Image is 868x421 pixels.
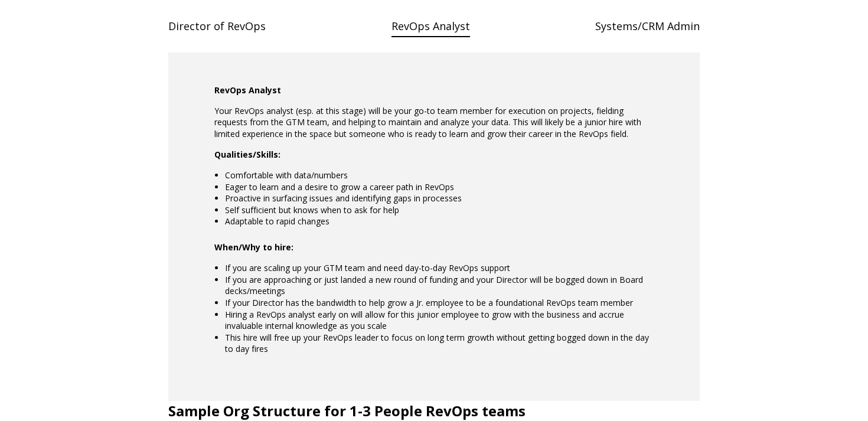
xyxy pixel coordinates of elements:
li: Self sufficient but knows when to ask for help [225,204,654,216]
li: If you are approaching or just landed a new round of funding and your Director will be bogged dow... [225,274,654,297]
strong: Sample Org Structure for 1-3 People RevOps teams [168,401,526,420]
li: Adaptable to rapid changes [225,216,654,227]
li: Comfortable with data/numbers [225,169,654,181]
p: Your RevOps analyst (esp. at this stage) will be your go-to team member for execution on projects... [214,105,654,139]
strong: Qualities/Skills: [214,149,280,160]
li: If your Director has the bandwidth to help grow a Jr. employee to be a foundational RevOps team m... [225,297,654,309]
strong: When/Why to hire: [214,241,293,253]
h4: Director of RevOps [168,14,266,38]
li: Proactive in surfacing issues and identifying gaps in processes [225,192,654,204]
li: This hire will free up your RevOps leader to focus on long term growth without getting bogged dow... [225,332,654,355]
h4: Systems/CRM Admin [595,14,700,38]
li: If you are scaling up your GTM team and need day-to-day RevOps support [225,262,654,274]
li: Hiring a RevOps analyst early on will allow for this junior employee to grow with the business an... [225,309,654,332]
strong: RevOps Analyst [214,84,281,96]
li: Eager to learn and a desire to grow a career path in RevOps [225,181,654,193]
